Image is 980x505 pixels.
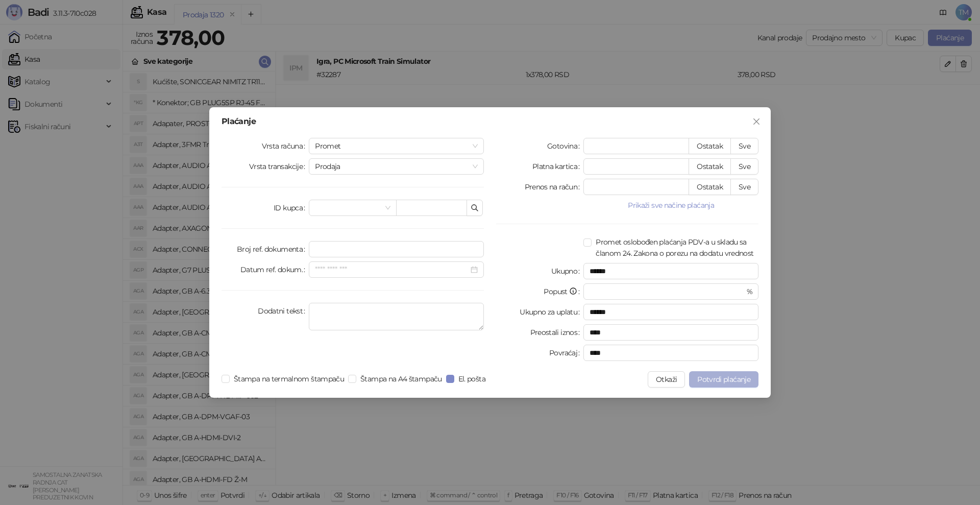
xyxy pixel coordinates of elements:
label: Gotovina [547,138,583,154]
button: Ostatak [689,158,731,175]
label: Broj ref. dokumenta [237,241,309,257]
button: Sve [730,158,758,175]
button: Ostatak [689,179,731,195]
span: Štampa na A4 štampaču [356,373,446,384]
button: Ostatak [689,138,731,154]
label: Prenos na račun [525,179,584,195]
span: Prodaja [315,159,478,174]
span: Štampa na termalnom štampaču [230,373,348,384]
label: Datum ref. dokum. [240,261,309,278]
button: Otkaži [648,371,685,388]
label: Vrsta računa [262,138,309,154]
label: Ukupno [551,263,584,279]
span: close [752,117,761,126]
span: Promet oslobođen plaćanja PDV-a u skladu sa članom 24. Zakona o porezu na dodatu vrednost [592,236,758,259]
label: Platna kartica [532,158,583,175]
label: Ukupno za uplatu [520,304,583,320]
input: Broj ref. dokumenta [309,241,484,257]
label: Preostali iznos [530,324,584,341]
input: Datum ref. dokum. [315,264,469,275]
span: El. pošta [454,373,489,384]
button: Potvrdi plaćanje [689,371,758,388]
span: Promet [315,138,478,154]
label: Popust [544,283,583,300]
span: Zatvori [748,117,765,126]
button: Sve [730,179,758,195]
span: Potvrdi plaćanje [697,375,750,384]
div: Plaćanje [222,117,758,126]
label: Vrsta transakcije [249,158,309,175]
button: Close [748,113,765,130]
button: Prikaži sve načine plaćanja [583,199,758,211]
textarea: Dodatni tekst [309,303,484,330]
label: ID kupca [274,200,309,216]
button: Sve [730,138,758,154]
label: Dodatni tekst [258,303,309,319]
label: Povraćaj [549,345,583,361]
